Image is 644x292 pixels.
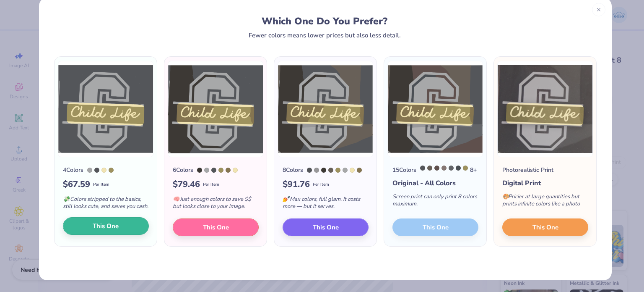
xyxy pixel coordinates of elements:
div: Just enough colors to save $$ but looks close to your image. [173,191,259,218]
div: Colors stripped to the basics, still looks cute, and saves you cash. [63,191,149,218]
div: Cool Gray 11 C [94,168,99,173]
span: 💸 [63,195,70,203]
span: $ 91.76 [283,178,310,191]
div: Cool Gray 11 C [211,168,216,173]
span: This One [203,223,229,232]
div: 7540 C [456,166,461,171]
span: Per Item [313,182,329,188]
div: Black 7 C [197,168,202,173]
span: This One [532,223,558,232]
img: 8 color option [278,61,373,157]
span: $ 79.46 [173,178,200,191]
div: 7499 C [233,168,238,173]
img: 4 color option [58,61,153,157]
div: 451 C [109,168,114,173]
div: 411 C [434,166,439,171]
div: Black 7 C [321,168,326,173]
div: Cool Gray 11 C [307,168,312,173]
div: 405 C [427,166,432,171]
div: 409 C [441,166,447,171]
div: Which One Do You Prefer? [62,16,588,27]
img: 6 color option [168,61,263,157]
div: 405 C [328,168,333,173]
div: Original - All Colors [392,178,478,188]
div: Photorealistic Print [502,166,553,174]
div: 451 C [335,168,340,173]
div: 871 C [226,168,231,173]
span: 🎨 [502,193,509,200]
div: 7499 C [101,168,106,173]
span: This One [93,221,119,231]
span: 💅 [283,195,289,203]
div: 7499 C [350,168,355,173]
div: 451 C [218,168,223,173]
div: Cool Gray 6 C [87,168,92,173]
button: This One [502,218,588,236]
button: This One [63,217,149,235]
span: Per Item [93,182,109,188]
button: This One [283,218,369,236]
span: $ 67.59 [63,178,90,191]
div: Max colors, full glam. It costs more — but it serves. [283,191,369,218]
img: 15 color option [387,61,483,157]
div: Cool Gray 11 C [420,166,425,171]
div: Cool Gray 6 C [343,168,348,173]
span: This One [312,223,338,232]
div: Fewer colors means lower prices but also less detail. [249,32,401,39]
div: 451 C [463,166,468,171]
span: 🧠 [173,195,179,203]
div: Cool Gray 6 C [204,168,209,173]
button: This One [173,218,259,236]
div: 6 Colors [173,166,193,174]
img: Photorealistic preview [497,61,593,157]
div: Digital Print [502,178,588,188]
div: 15 Colors [392,166,416,174]
div: Cool Gray 7 C [314,168,319,173]
div: Screen print can only print 8 colors maximum. [392,188,478,216]
div: 8 Colors [283,166,303,174]
span: Per Item [203,182,219,188]
div: Pricier at large quantities but prints infinite colors like a photo [502,188,588,216]
div: 4 Colors [63,166,83,174]
div: Cool Gray 10 C [449,166,454,171]
div: 871 C [357,168,362,173]
div: 8 + [420,166,477,174]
